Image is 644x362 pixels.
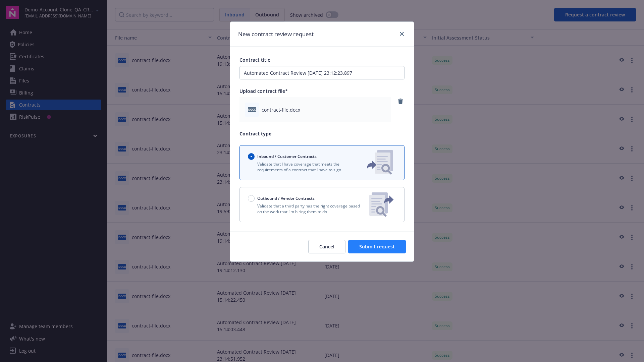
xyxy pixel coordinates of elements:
[239,145,405,180] button: Inbound / Customer ContractsValidate that I have coverage that meets the requirements of a contra...
[308,240,345,253] button: Cancel
[239,66,405,79] input: Enter a title for this contract
[238,30,314,39] h1: New contract review request
[248,161,356,173] p: Validate that I have coverage that meets the requirements of a contract that I have to sign
[239,57,270,63] span: Contract title
[248,203,364,215] p: Validate that a third party has the right coverage based on the work that I'm hiring them to do
[348,240,406,253] button: Submit request
[359,243,395,250] span: Submit request
[262,106,300,113] span: contract-file.docx
[248,107,256,112] span: docx
[248,153,255,160] input: Inbound / Customer Contracts
[396,97,405,105] a: remove
[239,88,288,94] span: Upload contract file*
[319,243,334,250] span: Cancel
[239,130,405,137] p: Contract type
[248,195,255,202] input: Outbound / Vendor Contracts
[398,30,406,38] a: close
[257,154,317,159] span: Inbound / Customer Contracts
[257,195,315,201] span: Outbound / Vendor Contracts
[239,187,405,222] button: Outbound / Vendor ContractsValidate that a third party has the right coverage based on the work t...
